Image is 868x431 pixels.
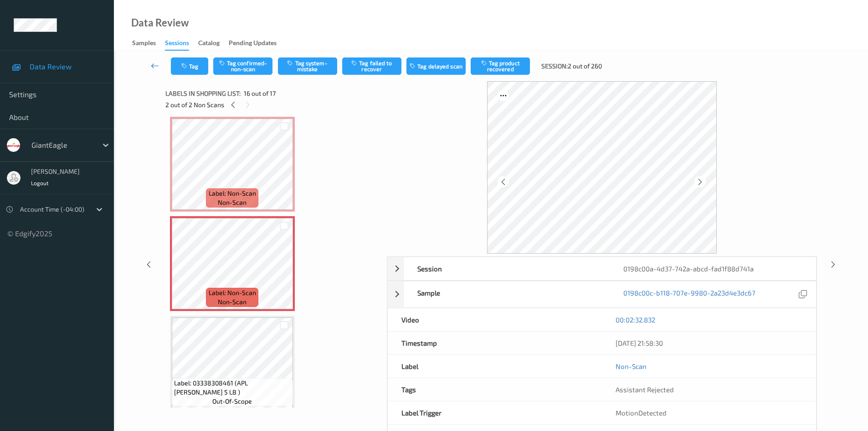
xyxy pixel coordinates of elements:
[218,198,247,207] span: non-scan
[198,38,220,50] div: Catalog
[623,288,755,301] a: 0198c00c-b118-707e-9980-2a23d4e3dc67
[165,99,380,110] div: 2 out of 2 Non Scans
[616,338,802,348] div: [DATE] 21:58:30
[388,401,602,424] div: Label Trigger
[229,38,277,50] div: Pending Updates
[616,385,674,394] span: Assistant Rejected
[388,378,602,401] div: Tags
[471,57,530,75] button: Tag product recovered
[165,37,198,51] a: Sessions
[616,315,655,324] a: 00:02:32.832
[387,257,817,280] div: Session0198c00a-4d37-742a-abcd-fad1f88d741a
[406,57,466,75] button: Tag delayed scan
[616,362,647,371] a: Non-Scan
[213,57,272,75] button: Tag confirmed-non-scan
[602,401,816,424] div: MotionDetected
[244,89,276,98] span: 16 out of 17
[212,397,252,406] span: out-of-scope
[132,38,156,50] div: Samples
[131,18,189,27] div: Data Review
[198,37,229,50] a: Catalog
[174,379,291,397] span: Label: 03338308461 (APL [PERSON_NAME] 5 LB )
[218,297,247,306] span: non-scan
[388,355,602,378] div: Label
[171,57,208,75] button: Tag
[387,281,817,308] div: Sample0198c00c-b118-707e-9980-2a23d4e3dc67
[388,308,602,331] div: Video
[278,57,337,75] button: Tag system-mistake
[388,332,602,354] div: Timestamp
[209,189,256,198] span: Label: Non-Scan
[229,37,286,50] a: Pending Updates
[342,57,401,75] button: Tag failed to recover
[404,257,610,280] div: Session
[404,281,610,307] div: Sample
[568,62,602,71] span: 2 out of 260
[165,89,241,98] span: Labels in shopping list:
[165,38,189,51] div: Sessions
[610,257,816,280] div: 0198c00a-4d37-742a-abcd-fad1f88d741a
[209,288,256,297] span: Label: Non-Scan
[132,37,165,50] a: Samples
[541,62,568,71] span: Session:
